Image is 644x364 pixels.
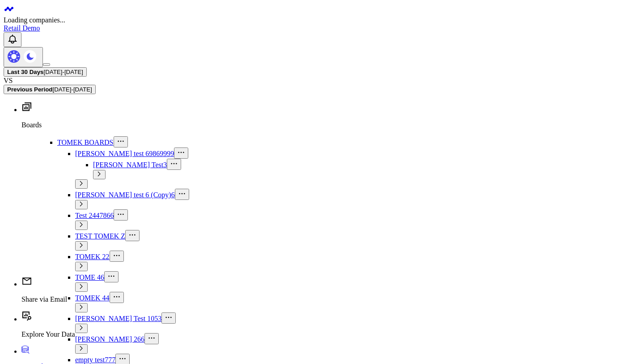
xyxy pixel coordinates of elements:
[21,295,640,303] p: Share via Email
[4,85,96,94] button: Previous Period[DATE]-[DATE]
[7,69,44,75] b: Last 30 Days
[75,212,114,219] a: Test 2447866
[4,67,87,77] button: Last 30 Days[DATE]-[DATE]
[7,86,52,93] b: Previous Period
[21,330,640,338] p: Explore Your Data
[4,77,640,85] div: VS
[52,86,92,93] span: [DATE] - [DATE]
[93,161,167,169] a: [PERSON_NAME] Test3
[75,150,174,157] a: [PERSON_NAME] test 69869999
[75,273,104,281] a: TOME 46
[75,356,115,364] a: empty test777
[75,253,110,260] a: TOMEK 22
[75,191,175,199] a: [PERSON_NAME] test 6 (Copy)6
[75,315,161,322] a: [PERSON_NAME] Test 1053
[75,294,110,302] a: TOMEK 44
[57,139,114,146] a: TOMEK BOARDS
[44,69,83,75] span: [DATE] - [DATE]
[75,335,144,343] a: [PERSON_NAME] 266
[21,121,640,129] p: Boards
[75,232,125,240] a: TEST TOMEK Z
[4,16,640,24] div: Loading companies...
[4,24,40,32] a: Retail Demo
